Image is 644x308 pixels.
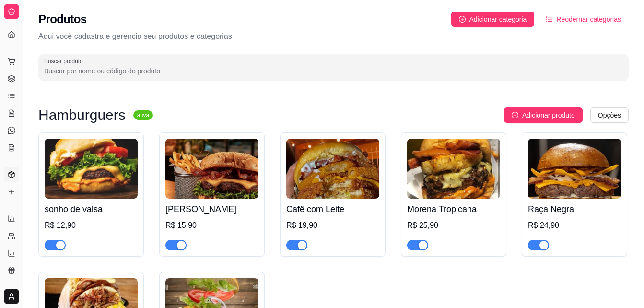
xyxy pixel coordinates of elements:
[165,139,258,199] img: product-image
[451,12,535,27] button: Adicionar categoria
[286,220,379,231] div: R$ 19,90
[556,14,621,24] span: Reodernar categorias
[286,139,379,199] img: product-image
[165,220,258,231] div: R$ 15,90
[512,112,518,118] span: plus-circle
[538,12,629,27] button: Reodernar categorias
[598,110,621,120] span: Opções
[45,139,138,199] img: product-image
[133,110,153,120] sup: ativa
[407,202,500,216] h4: Morena Tropicana
[504,107,583,123] button: Adicionar produto
[590,107,629,123] button: Opções
[469,14,527,24] span: Adicionar categoria
[44,57,86,65] label: Buscar produto
[38,31,629,42] p: Aqui você cadastra e gerencia seu produtos e categorias
[286,202,379,216] h4: Cafê com Leite
[407,220,500,231] div: R$ 25,90
[528,139,621,199] img: product-image
[165,202,258,216] h4: [PERSON_NAME]
[38,109,126,121] h3: Hamburguers
[45,220,138,231] div: R$ 12,90
[44,66,623,76] input: Buscar produto
[38,12,87,27] h2: Produtos
[528,202,621,216] h4: Raça Negra
[407,139,500,199] img: product-image
[528,220,621,231] div: R$ 24,90
[522,110,575,120] span: Adicionar produto
[546,16,552,23] span: ordered-list
[459,16,466,23] span: plus-circle
[45,202,138,216] h4: sonho de valsa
